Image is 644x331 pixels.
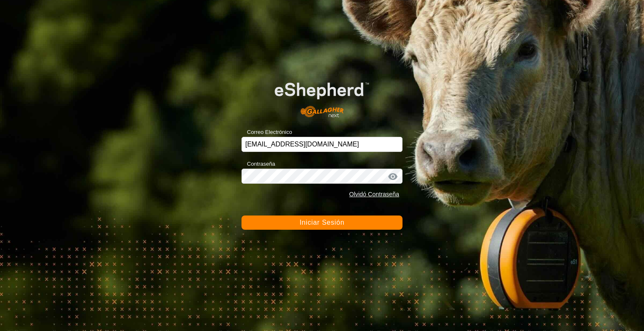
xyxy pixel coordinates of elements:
a: Olvidó Contraseña [349,191,399,198]
input: Correo Electrónico [241,137,402,152]
label: Correo Electrónico [241,128,292,136]
span: Iniciar Sesión [299,219,344,226]
button: Iniciar Sesión [241,216,402,230]
label: Contraseña [241,160,275,168]
img: Logo de eShepherd [257,69,386,124]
